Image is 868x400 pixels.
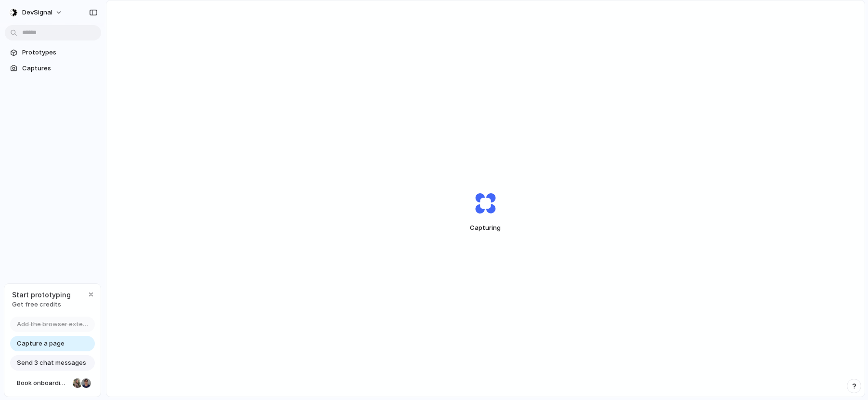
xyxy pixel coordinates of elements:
span: Add the browser extension [17,320,89,329]
span: Start prototyping [12,290,71,300]
div: Nicole Kubica [72,377,83,389]
span: Capturing [453,223,518,233]
span: Prototypes [22,48,97,57]
span: Book onboarding call [17,378,69,388]
div: Christian Iacullo [80,377,92,389]
span: Capture a page [17,339,65,348]
span: Send 3 chat messages [17,358,86,368]
a: Prototypes [5,45,101,60]
a: Book onboarding call [10,375,95,391]
a: Captures [5,61,101,76]
button: DevSignal [5,5,67,20]
span: Get free credits [12,300,71,309]
span: Captures [22,64,97,73]
span: DevSignal [22,8,52,17]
